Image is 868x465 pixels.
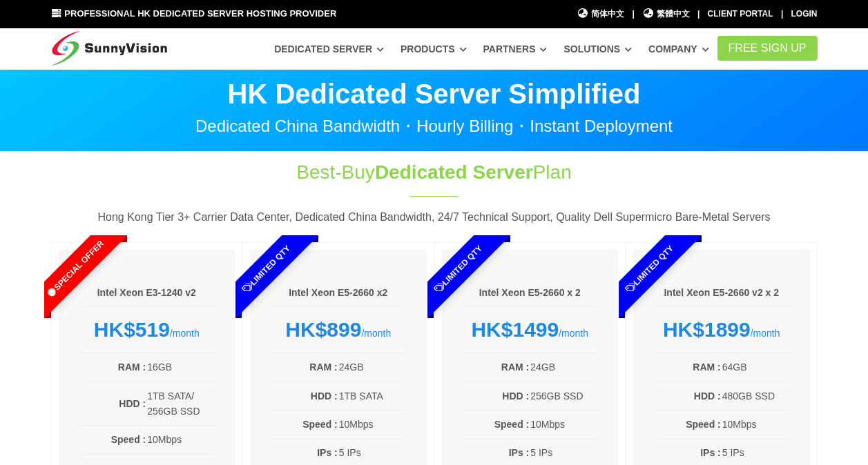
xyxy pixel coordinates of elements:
td: 5 IPs [722,444,789,461]
h6: Intel Xeon E5-2660 x2 [271,286,406,300]
a: Login [791,9,818,19]
strong: HK$899 [285,318,361,341]
td: 480GB SSD [722,388,789,404]
td: 10Mbps [722,416,789,433]
a: 简体中文 [577,8,625,21]
a: FREE Sign Up [717,36,818,61]
a: Client Portal [708,9,773,19]
span: Limited Qty [592,211,708,327]
div: /month [463,317,598,342]
b: HDD : [694,390,721,402]
span: Dedicated Server [375,161,533,183]
span: Limited Qty [400,211,516,327]
a: Dedicated Server [274,37,384,61]
b: Speed : [111,434,146,445]
span: Limited Qty [209,211,325,327]
td: 5 IPs [338,444,406,461]
b: IPs : [509,447,530,458]
b: Speed : [494,419,530,430]
b: IPs : [700,447,721,458]
b: RAM : [501,362,529,373]
a: 繁體中文 [642,8,690,21]
td: 1TB SATA/ 256GB SSD [146,388,214,420]
a: Company [648,37,709,61]
b: HDD : [311,390,338,402]
span: Professional HK Dedicated Server Hosting Provider [64,8,336,19]
li: | [632,8,634,21]
td: 24GB [338,359,406,375]
div: /month [271,317,406,342]
td: 256GB SSD [530,388,597,404]
li: | [781,8,783,21]
td: 64GB [722,359,789,375]
h6: Intel Xeon E5-2660 x 2 [463,286,598,300]
span: Special Offer [17,211,133,327]
b: Speed : [302,419,338,430]
td: 5 IPs [530,444,597,461]
p: Dedicated China Bandwidth・Hourly Billing・Instant Deployment [51,118,818,135]
b: RAM : [309,362,337,373]
p: Hong Kong Tier 3+ Carrier Data Center, Dedicated China Bandwidth, 24/7 Technical Support, Quality... [51,208,818,226]
b: RAM : [118,362,146,373]
b: Speed : [686,419,721,430]
p: HK Dedicated Server Simplified [51,80,818,108]
a: Partners [483,37,548,61]
b: HDD : [119,398,146,409]
td: 24GB [530,359,597,375]
td: 10Mbps [338,416,406,433]
div: /month [654,317,789,342]
td: 10Mbps [530,416,597,433]
strong: HK$519 [94,318,170,341]
td: 1TB SATA [338,388,406,404]
b: RAM : [693,362,720,373]
td: 10Mbps [146,431,214,448]
strong: HK$1499 [471,318,559,341]
b: IPs : [317,447,338,458]
h6: Intel Xeon E5-2660 v2 x 2 [654,286,789,300]
a: Products [401,37,467,61]
h6: Intel Xeon E3-1240 v2 [79,286,215,300]
li: | [697,8,700,21]
h1: Best-Buy Plan [204,159,664,186]
td: 16GB [146,359,214,375]
div: /month [79,317,215,342]
b: HDD : [502,390,529,402]
a: Solutions [563,37,632,61]
strong: HK$1899 [663,318,751,341]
